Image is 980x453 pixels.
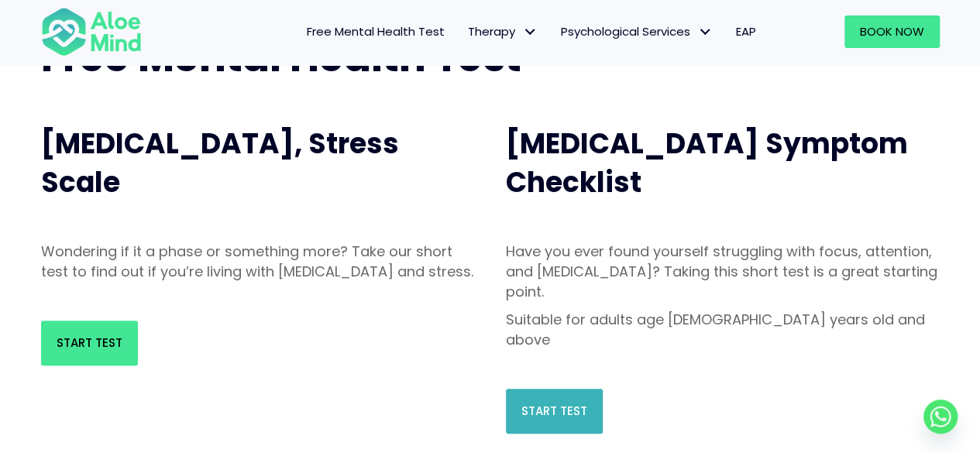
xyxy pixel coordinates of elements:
a: TherapyTherapy: submenu [456,15,549,48]
span: Start Test [521,403,587,419]
a: EAP [724,15,768,48]
nav: Menu [162,15,768,48]
span: [MEDICAL_DATA] Symptom Checklist [506,124,908,202]
a: Book Now [844,15,940,48]
span: Psychological Services [561,23,713,39]
span: EAP [736,23,756,39]
a: Start Test [506,389,603,434]
span: [MEDICAL_DATA], Stress Scale [41,124,399,202]
span: Psychological Services: submenu [694,21,717,43]
p: Wondering if it a phase or something more? Take our short test to find out if you’re living with ... [41,242,475,282]
span: Free Mental Health Test [307,23,445,39]
a: Whatsapp [923,400,958,434]
span: Start Test [57,335,122,351]
p: Suitable for adults age [DEMOGRAPHIC_DATA] years old and above [506,310,940,350]
a: Free Mental Health Test [295,15,456,48]
a: Start Test [41,321,138,365]
p: Have you ever found yourself struggling with focus, attention, and [MEDICAL_DATA]? Taking this sh... [506,242,940,302]
span: Therapy: submenu [519,21,542,43]
span: Book Now [860,23,924,39]
img: Aloe mind Logo [41,6,142,57]
a: Psychological ServicesPsychological Services: submenu [549,15,724,48]
span: Therapy [468,23,538,39]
